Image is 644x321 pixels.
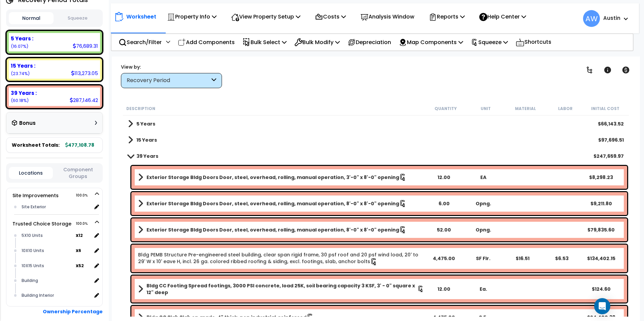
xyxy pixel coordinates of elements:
b: Exterior Storage Bldg Doors Door, steel, overhead, rolling, manual operation, 8'-0" x 8'-0" opening [147,226,399,233]
small: Unit [481,106,491,111]
small: (16.07%) [11,43,28,49]
b: Bldg CC Slab Slab on grade, 4" thick, non industrial, reinforced [147,314,307,321]
p: Squeeze [471,38,508,47]
button: Component Groups [56,166,100,180]
div: Add Components [174,34,238,50]
div: Opng. [464,200,503,207]
div: $9,211.80 [582,200,620,207]
div: 287,146.42 [70,97,98,104]
a: Assembly Title [138,282,424,296]
span: 100.0% [76,220,94,228]
div: $6.53 [543,255,581,262]
div: Opng. [464,226,503,233]
div: $66,143.52 [598,120,624,127]
small: 52 [78,263,84,269]
p: Help Center [479,12,526,21]
div: 12.00 [425,174,463,181]
div: 10X10 Units [20,247,76,255]
div: $247,659.97 [593,153,624,159]
div: 10X15 Units [20,262,76,270]
b: x [76,262,84,269]
p: Bulk Select [243,38,287,47]
div: 113,273.05 [71,70,98,77]
p: Search/Filter [119,38,162,47]
small: Description [126,106,155,111]
b: 39 Years [136,153,158,159]
span: location multiplier [76,231,92,240]
b: x [76,247,81,254]
div: EA [464,174,503,181]
b: 15 Years [136,137,157,143]
div: 12.00 [425,286,463,292]
button: Normal [9,12,54,24]
div: SF Flr. [464,255,503,262]
button: Squeeze [55,12,100,24]
div: S.F. [464,314,503,321]
b: 39 Years : [11,90,37,97]
b: Ownership Percentage [43,308,103,315]
small: Labor [558,106,573,111]
div: Open Intercom Messenger [594,298,610,314]
div: $124.60 [582,286,620,292]
small: 6 [78,248,81,253]
div: Recovery Period [127,77,210,84]
a: Assembly Title [138,225,424,235]
small: Material [515,106,536,111]
a: Assembly Title [138,173,424,182]
div: $8,298.23 [582,174,620,181]
a: Site Improvements 100.0% [12,192,59,199]
div: Building [20,277,92,285]
div: $79,835.60 [582,226,620,233]
p: Reports [429,12,465,21]
p: Analysis Window [360,12,414,21]
p: View Property Setup [231,12,300,21]
b: 5 Years [136,120,155,127]
b: 477,108.78 [65,142,94,148]
div: $24,400.38 [582,314,620,321]
div: Site Exterior [20,203,92,211]
div: $97,696.51 [598,137,624,143]
small: 12 [78,233,83,238]
div: 5X10 Units [20,231,76,240]
div: Ea. [464,286,503,292]
p: Shortcuts [516,37,551,47]
span: location multiplier [76,261,92,270]
b: Austin [603,14,620,22]
b: 5 Years : [11,35,33,42]
b: Exterior Storage Bldg Doors Door, steel, overhead, rolling, manual operation, 8'-0" x 8'-0" opening [147,200,399,207]
div: 4,475.00 [425,255,463,262]
div: 4,475.00 [425,314,463,321]
h3: Bonus [19,120,36,126]
b: 15 Years : [11,62,35,69]
div: View by: [121,64,222,70]
span: location multiplier [76,246,92,255]
b: Exterior Storage Bldg Doors Door, steel, overhead, rolling, manual operation, 3'-0" x 8'-0" opening [147,174,399,181]
div: 6.00 [425,200,463,207]
p: Worksheet [126,12,156,21]
div: Shortcuts [512,34,555,50]
span: Worksheet Totals: [12,142,60,148]
p: Costs [315,12,346,21]
small: Initial Cost [591,106,619,111]
div: 52.00 [425,226,463,233]
small: Quantity [434,106,457,111]
b: Bldg CC Footing Spread footings, 3000 PSI concrete, load 25K, soil bearing capacity 3 KSF, 3' - 0... [147,282,417,296]
p: Add Components [178,38,235,47]
div: 76,689.31 [73,42,98,49]
div: Building Interior [20,291,92,299]
span: 100.0% [76,191,94,200]
div: Depreciation [344,34,395,50]
div: $16.51 [503,255,542,262]
span: AW [583,10,600,27]
p: Bulk Modify [294,38,340,47]
small: (23.74%) [11,71,30,76]
a: Assembly Title [138,199,424,208]
small: (60.18%) [11,98,29,103]
p: Depreciation [348,38,391,47]
p: Property Info [167,12,217,21]
a: Trusted Choice Storage 100.0% [12,220,71,227]
a: Individual Item [138,251,424,265]
b: x [76,232,83,239]
p: Map Components [399,38,463,47]
button: Locations [9,167,53,179]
